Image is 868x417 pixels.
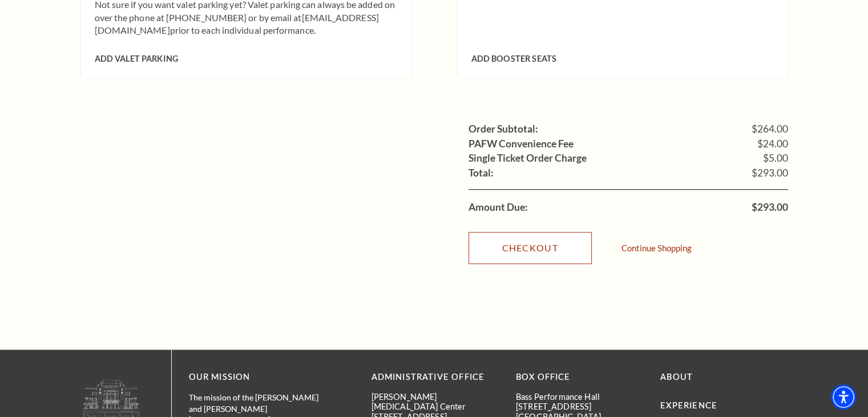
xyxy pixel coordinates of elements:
[469,202,528,212] label: Amount Due:
[372,392,499,412] p: [PERSON_NAME][MEDICAL_DATA] Center
[516,402,643,411] p: [STREET_ADDRESS]
[189,370,332,384] p: OUR MISSION
[763,153,788,163] span: $5.00
[469,153,587,163] label: Single Ticket Order Charge
[471,54,556,63] span: Add Booster Seats
[469,124,538,134] label: Order Subtotal:
[469,168,494,178] label: Total:
[469,232,592,264] a: Checkout
[516,370,643,384] p: BOX OFFICE
[660,372,693,382] a: About
[95,54,178,63] span: Add Valet Parking
[660,400,717,410] a: Experience
[752,168,788,178] span: $293.00
[752,202,788,212] span: $293.00
[621,244,692,252] a: Continue Shopping
[516,392,643,402] p: Bass Performance Hall
[831,384,856,410] div: Accessibility Menu
[752,124,788,134] span: $264.00
[469,139,574,149] label: PAFW Convenience Fee
[757,139,788,149] span: $24.00
[372,370,499,384] p: Administrative Office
